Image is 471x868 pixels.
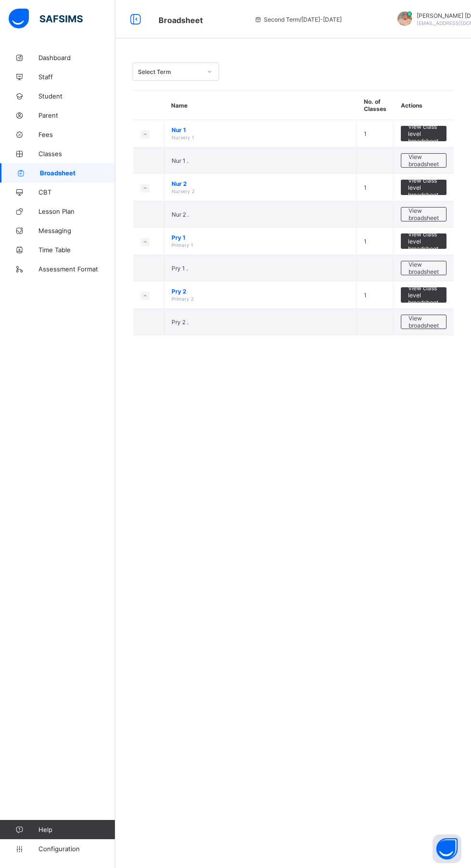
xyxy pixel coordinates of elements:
[172,234,349,241] span: Pry 1
[401,315,446,322] a: View broadsheet
[38,54,115,61] span: Dashboard
[409,207,439,221] span: View broadsheet
[38,111,115,119] span: Parent
[38,92,115,100] span: Student
[401,233,446,241] a: View class level broadsheet
[159,15,203,25] span: Broadsheet
[409,261,439,275] span: View broadsheet
[401,126,446,133] a: View class level broadsheet
[433,834,461,863] button: Open asap
[172,242,193,248] span: Primary 1
[172,318,188,326] span: Pry 2 .
[408,231,439,252] span: View class level broadsheet
[401,287,446,294] a: View class level broadsheet
[164,91,357,120] th: Name
[38,131,115,138] span: Fees
[172,157,188,164] span: Nur 1 .
[38,208,115,215] span: Lesson Plan
[172,134,194,140] span: Nursery 1
[38,845,115,853] span: Configuration
[172,188,195,194] span: Nursery 2
[401,153,446,160] a: View broadsheet
[254,16,342,23] span: session/term information
[401,207,446,214] a: View broadsheet
[172,180,349,187] span: Nur 2
[401,261,446,268] a: View broadsheet
[408,177,439,198] span: View class level broadsheet
[364,292,367,299] span: 1
[9,9,83,29] img: safsims
[409,153,439,168] span: View broadsheet
[40,169,115,177] span: Broadsheet
[408,284,439,306] span: View class level broadsheet
[38,188,115,196] span: CBT
[38,265,115,273] span: Assessment Format
[357,91,394,120] th: No. of Classes
[364,184,367,191] span: 1
[409,315,439,329] span: View broadsheet
[394,91,454,120] th: Actions
[401,180,446,187] a: View class level broadsheet
[38,246,115,254] span: Time Table
[364,238,367,245] span: 1
[38,227,115,234] span: Messaging
[172,296,194,302] span: Primary 2
[38,826,115,833] span: Help
[172,126,349,134] span: Nur 1
[172,211,189,218] span: Nur 2 .
[38,73,115,81] span: Staff
[38,150,115,158] span: Classes
[364,130,367,137] span: 1
[408,123,439,145] span: View class level broadsheet
[138,68,201,75] div: Select Term
[172,265,188,272] span: Pry 1 .
[172,288,349,295] span: Pry 2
